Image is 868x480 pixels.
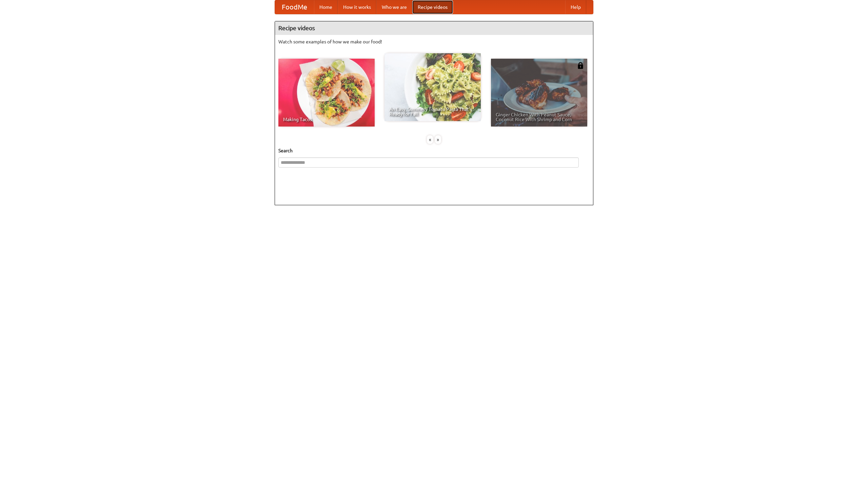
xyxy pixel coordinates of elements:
p: Watch some examples of how we make our food! [278,38,590,45]
a: FoodMe [275,0,314,14]
a: Help [565,0,586,14]
a: Recipe videos [412,0,453,14]
a: Making Tacos [278,59,375,127]
img: 483408.png [577,62,584,69]
h5: Search [278,147,590,154]
div: « [427,135,433,144]
div: » [435,135,441,144]
a: How it works [338,0,376,14]
span: Making Tacos [283,117,370,122]
a: Home [314,0,338,14]
span: An Easy, Summery Tomato Pasta That's Ready for Fall [389,107,476,116]
a: An Easy, Summery Tomato Pasta That's Ready for Fall [384,53,481,121]
h4: Recipe videos [275,21,593,35]
a: Who we are [376,0,412,14]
